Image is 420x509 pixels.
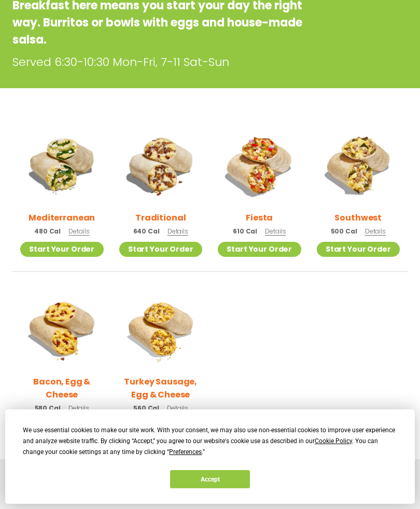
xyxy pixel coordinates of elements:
button: Accept [170,470,250,488]
span: Details [167,404,188,412]
img: Product photo for Mediterranean Breakfast Burrito [20,123,104,207]
span: 500 Cal [331,227,357,236]
span: Cookie Policy [315,437,352,445]
img: Product photo for Fiesta [218,123,301,207]
span: Details [68,404,89,412]
span: Details [265,227,286,236]
h2: Traditional [135,211,186,224]
span: 480 Cal [34,227,61,236]
img: Product photo for Southwest [317,123,400,207]
span: Details [68,227,89,236]
a: Start Your Order [317,242,400,257]
h2: Southwest [334,211,382,224]
img: Product photo for Traditional [119,123,203,207]
span: 640 Cal [133,227,160,236]
span: 560 Cal [133,404,159,413]
div: Cookie Consent Prompt [5,409,415,504]
span: Preferences [169,448,202,456]
h2: Fiesta [246,211,273,224]
span: 610 Cal [233,227,257,236]
img: Product photo for Bacon, Egg & Cheese [20,287,104,371]
h2: Turkey Sausage, Egg & Cheese [119,375,203,401]
p: Served 6:30-10:30 Mon-Fri, 7-11 Sat-Sun [12,53,408,71]
a: Start Your Order [218,242,301,257]
span: Details [167,227,188,236]
div: We use essential cookies to make our site work. With your consent, we may also use non-essential ... [23,425,397,458]
span: 580 Cal [35,404,61,413]
h2: Bacon, Egg & Cheese [20,375,104,401]
a: Start Your Order [119,242,203,257]
h2: Mediterranean [29,211,95,224]
img: Product photo for Turkey Sausage, Egg & Cheese [119,287,203,371]
span: Details [365,227,386,236]
a: Start Your Order [20,242,104,257]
